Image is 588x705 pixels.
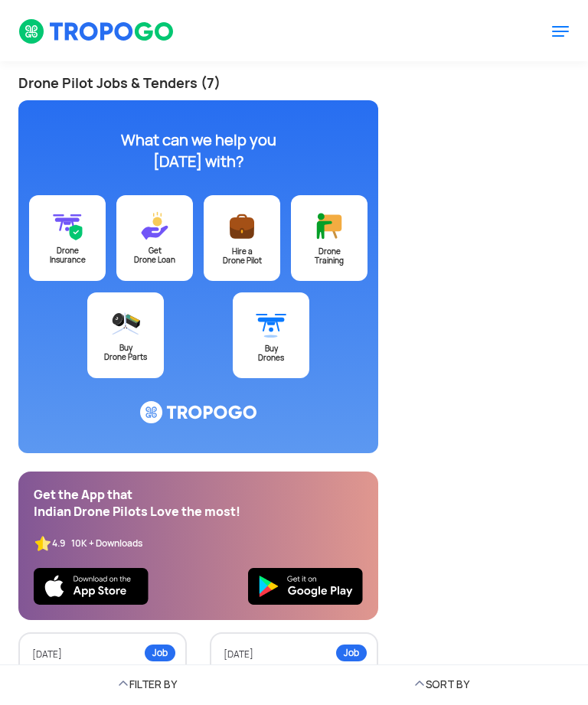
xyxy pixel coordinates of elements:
img: ic_logo@3x.svg [140,401,256,424]
div: Indian Drone Pilots Love the most! [34,504,363,521]
a: BuyDrone Parts [87,292,164,378]
div: Get Drone Loan [116,246,193,265]
img: ic_star.svg [34,534,52,553]
img: img_playstore.png [248,568,363,605]
a: DroneTraining [291,195,367,281]
div: SORT BY [294,665,588,705]
img: Mobile Menu Open [551,22,570,41]
div: Job [145,645,175,661]
div: Get the App that [34,487,363,504]
a: GetDrone Loan [116,195,193,281]
div: What can we help you [DATE] with? [103,129,294,172]
img: ios_new.svg [34,568,149,605]
div: Job [336,645,367,661]
img: TropoGo Logo [18,18,175,44]
div: Buy Drones [233,344,309,363]
h1: Drone Pilot Jobs & Tenders (7) [18,73,570,93]
div: [DATE] [224,648,364,662]
img: ic_drone_insurance@3x.svg [52,211,83,241]
div: [DATE] [32,648,173,662]
img: ic_postajob@3x.svg [227,211,257,242]
a: DroneInsurance [29,195,106,281]
a: Hire aDrone Pilot [204,195,280,281]
div: Drone Insurance [29,246,106,265]
img: Filter [117,677,129,689]
img: Filter [413,677,426,689]
img: ic_buydrone@3x.svg [256,308,286,339]
div: 4.9 10K + Downloads [52,537,142,550]
div: Drone Training [291,247,367,266]
img: ic_loans@3x.svg [139,211,170,241]
div: Buy Drone Parts [87,344,164,362]
img: ic_training@3x.svg [314,211,345,242]
a: BuyDrones [233,292,309,378]
div: Hire a Drone Pilot [204,247,280,266]
img: ic_droneparts@3x.svg [110,308,141,338]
